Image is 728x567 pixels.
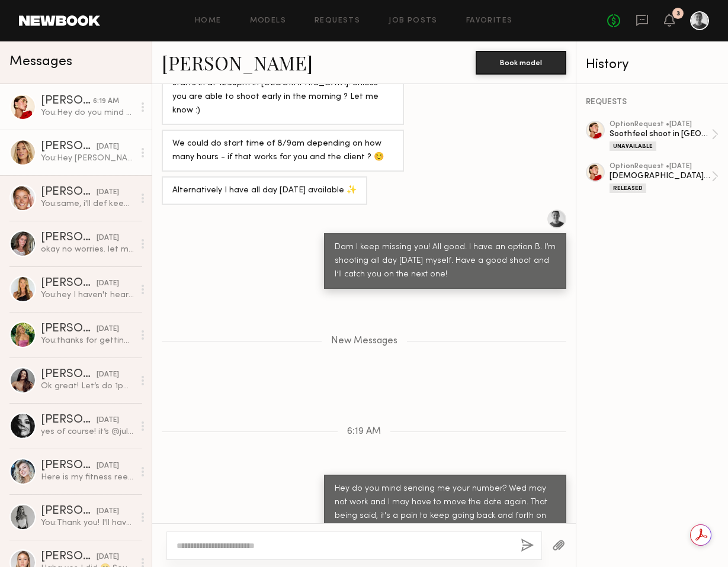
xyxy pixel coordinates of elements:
div: option Request • [DATE] [610,121,711,128]
div: Released [610,183,646,193]
div: [DATE] [97,506,119,517]
div: [DATE] [97,233,119,244]
div: [PERSON_NAME] [41,323,97,335]
div: You: thanks for getting back to me so quick! [41,335,134,346]
div: Dam I keep missing you! All good. I have an option B. I’m shooting all day [DATE] myself. Have a ... [335,241,556,282]
div: [DATE] [97,278,119,289]
div: [DATE] [97,324,119,335]
div: Here is my fitness reel . J have a new one too. I was shooting for LA FITNESS and other gyms too! [41,472,134,483]
div: [PERSON_NAME] [41,460,97,472]
div: You: Hey [PERSON_NAME], my client just got back to me (she was traveling) they loved your look an... [41,153,134,164]
a: Favorites [466,17,513,25]
div: REQUESTS [586,98,719,107]
a: Requests [315,17,360,25]
div: yes of course! it’s @julialaurenmccallum [41,426,134,437]
div: Hey do you mind sending me your number? Wed may not work and I may have to move the date again. T... [335,482,556,564]
div: [PERSON_NAME] [41,278,97,289]
div: [DEMOGRAPHIC_DATA] Fitness Shoot in a gym [610,170,711,182]
div: okay no worries. let me know if anything changes! :) [41,244,134,255]
div: [PERSON_NAME] [41,551,97,563]
div: History [586,58,719,72]
div: Unfortunately I’m already scheduled for a shoot that starts in at 12.30pm in [GEOGRAPHIC_DATA]. U... [172,63,393,118]
div: 3 [676,11,680,17]
div: [PERSON_NAME] [41,414,97,426]
a: optionRequest •[DATE]Soothfeel shoot in [GEOGRAPHIC_DATA]Unavailable [610,121,719,151]
div: Alternatively I have all day [DATE] available ✨ [172,184,357,198]
div: Unavailable [610,141,656,151]
div: You: same, i'll def keep you in mind [41,198,134,210]
a: Book model [476,57,566,67]
span: 6:19 AM [347,427,381,437]
div: [PERSON_NAME] [41,186,97,198]
div: We could do start time of 8/9am depending on how many hours - if that works for you and the clien... [172,137,393,165]
button: Book model [476,51,566,75]
div: [PERSON_NAME] [41,141,97,153]
div: [DATE] [97,460,119,472]
div: [PERSON_NAME] [41,505,97,517]
a: Models [250,17,286,25]
div: [PERSON_NAME] [41,369,97,381]
div: [PERSON_NAME] [41,232,97,244]
div: You: Hey do you mind sending me your number? Wed may not work and I may have to move the date aga... [41,107,134,118]
span: Messages [9,55,72,69]
div: [DATE] [97,552,119,563]
div: Soothfeel shoot in [GEOGRAPHIC_DATA] [610,128,711,140]
div: You: hey I haven't heard back from my client. As it's [DATE] and nothing's booked, i dont think t... [41,289,134,301]
div: [DATE] [97,187,119,198]
a: Home [195,17,222,25]
div: [DATE] [97,369,119,381]
a: optionRequest •[DATE][DEMOGRAPHIC_DATA] Fitness Shoot in a gymReleased [610,163,719,193]
div: Ok great! Let’s do 1pm, thank you [41,381,134,392]
div: You: Thank you! I'll have a firm answer by [DATE] [41,517,134,529]
a: [PERSON_NAME] [162,50,313,75]
div: 6:19 AM [93,96,119,107]
a: Job Posts [389,17,438,25]
span: New Messages [331,336,397,346]
div: [PERSON_NAME] [41,95,93,107]
div: [DATE] [97,141,119,153]
div: option Request • [DATE] [610,163,711,170]
div: [DATE] [97,415,119,426]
